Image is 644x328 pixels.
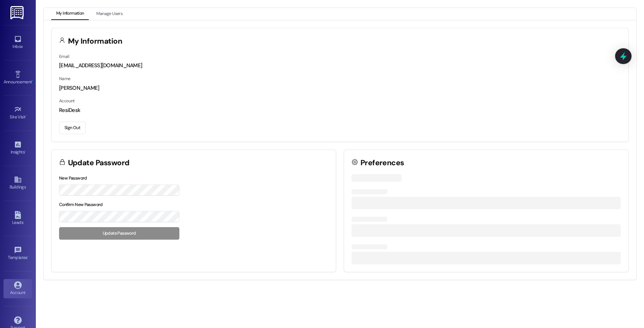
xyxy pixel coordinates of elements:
[59,84,621,92] div: [PERSON_NAME]
[59,122,86,134] button: Sign Out
[59,76,71,82] label: Name
[360,159,404,167] h3: Preferences
[59,62,621,69] div: [EMAIL_ADDRESS][DOMAIN_NAME]
[4,209,32,228] a: Leads
[68,38,122,45] h3: My Information
[4,33,32,52] a: Inbox
[59,54,69,59] label: Email
[4,138,32,158] a: Insights •
[4,173,32,193] a: Buildings
[68,159,130,167] h3: Update Password
[4,103,32,123] a: Site Visit •
[32,78,33,83] span: •
[91,8,127,20] button: Manage Users
[51,8,89,20] button: My Information
[59,107,621,114] div: ResiDesk
[25,148,26,153] span: •
[10,6,25,19] img: ResiDesk Logo
[59,175,87,181] label: New Password
[4,244,32,263] a: Templates •
[4,279,32,298] a: Account
[59,202,103,207] label: Confirm New Password
[26,113,27,118] span: •
[28,254,29,259] span: •
[59,98,75,104] label: Account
